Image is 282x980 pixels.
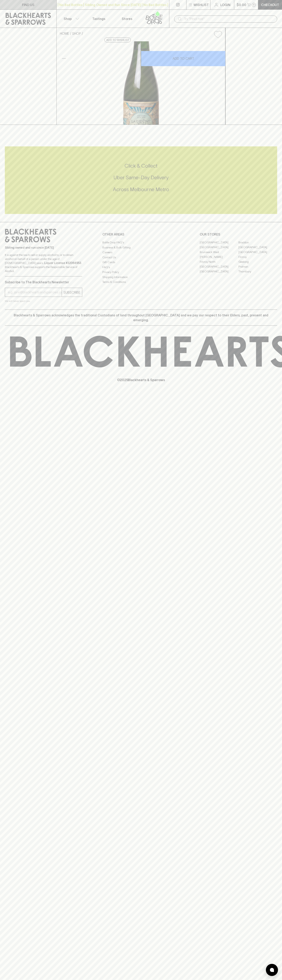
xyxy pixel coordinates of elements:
a: [GEOGRAPHIC_DATA] [238,250,277,254]
p: We will never spam you [5,299,82,303]
input: Try "Pinot noir" [184,16,274,22]
a: Business & Bulk Gifting [102,245,180,250]
button: Shop [57,10,85,28]
a: [GEOGRAPHIC_DATA] [200,264,238,269]
a: Braddon [238,240,277,245]
a: Shipping Information [102,275,180,279]
p: Stores [122,16,132,21]
p: ADD TO CART [173,56,194,61]
p: Shop [64,16,72,21]
p: It is against the law to sell or supply alcohol to, or to obtain alcohol on behalf of a person un... [5,253,82,273]
button: Add to wishlist [104,38,131,42]
p: Checkout [261,2,279,7]
a: Stores [113,10,141,28]
p: Login [220,2,230,7]
a: Fitzroy [238,254,277,259]
h5: Across Melbourne Metro [5,186,277,193]
a: Fitzroy North [200,259,238,264]
p: FIND US [22,2,34,7]
p: OTHER AREAS [102,232,180,237]
a: HOME [60,32,69,35]
a: Thornbury [238,269,277,274]
a: [GEOGRAPHIC_DATA] [200,245,238,250]
strong: Liquor License #32064953 [44,261,81,265]
a: [GEOGRAPHIC_DATA] [200,269,238,274]
p: Blackhearts & Sparrows acknowledges the traditional Custodians of land throughout [GEOGRAPHIC_DAT... [8,313,274,322]
button: Add to wishlist [212,29,224,40]
h5: Uber Same-Day Delivery [5,174,277,181]
a: Bottle Drop FAQ's [102,240,180,245]
a: Tastings [85,10,113,28]
p: Wishlist [194,2,209,7]
button: SUBSCRIBE [62,288,82,297]
p: OUR STORES [200,232,277,237]
img: bubble-icon [270,968,274,972]
p: $0.00 [237,2,246,7]
a: Gift Cards [102,260,180,265]
img: 50758.png [57,41,225,125]
h5: Click & Collect [5,163,277,169]
p: Subscribe to The Blackhearts Newsletter [5,280,82,285]
a: [GEOGRAPHIC_DATA] [238,245,277,250]
a: Careers [102,250,180,255]
a: Privacy Policy [102,270,180,275]
a: [PERSON_NAME] [200,254,238,259]
div: Call to action block [5,146,277,214]
a: Terms & Conditions [102,280,180,285]
a: [GEOGRAPHIC_DATA] [200,240,238,245]
input: e.g. jane@blackheartsandsparrows.com.au [8,289,62,296]
p: 0 [253,4,255,6]
a: Geelong [238,259,277,264]
a: SHOP [72,32,81,35]
a: Prahran [238,264,277,269]
p: Sibling owned and run since [DATE] [5,246,82,250]
a: Contact Us [102,255,180,260]
p: Tastings [92,16,105,21]
a: Brunswick West [200,250,238,254]
a: FAQ's [102,265,180,270]
button: ADD TO CART [141,51,225,66]
p: SUBSCRIBE [63,290,80,295]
